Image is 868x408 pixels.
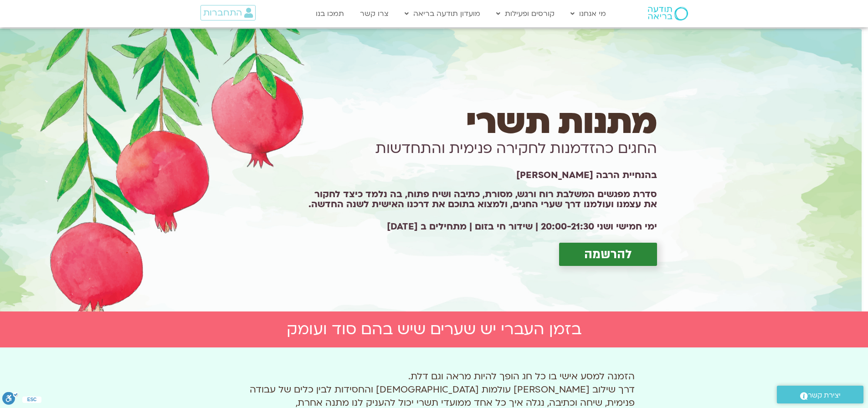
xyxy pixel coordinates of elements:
a: צרו קשר [355,5,393,22]
a: להרשמה [559,243,657,266]
h1: מתנות תשרי [300,110,657,135]
span: הזמנה למסע אישי בו כל חג הופך להיות מראה וגם דלת. [408,370,635,382]
a: מועדון תודעה בריאה [400,5,485,22]
a: התחברות [200,5,256,20]
span: יצירת קשר [808,389,841,402]
h2: ימי חמישי ושני 20:00-21:30 | שידור חי בזום | מתחילים ב [DATE] [300,222,657,232]
img: תודעה בריאה [648,7,688,20]
h1: סדרת מפגשים המשלבת רוח ורגש, מסורת, כתיבה ושיח פתוח, בה נלמד כיצד לחקור את עצמנו ועולמנו דרך שערי... [300,189,657,209]
a: קורסים ופעילות [492,5,559,22]
a: תמכו בנו [311,5,349,22]
h2: בזמן העברי יש שערים שיש בהם סוד ועומק [179,321,689,338]
span: להרשמה [584,247,632,261]
a: מי אנחנו [566,5,611,22]
h1: בהנחיית הרבה [PERSON_NAME] [300,173,657,177]
h1: החגים כהזדמנות לחקירה פנימית והתחדשות [300,136,657,161]
a: יצירת קשר [777,386,863,403]
span: התחברות [203,8,242,18]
